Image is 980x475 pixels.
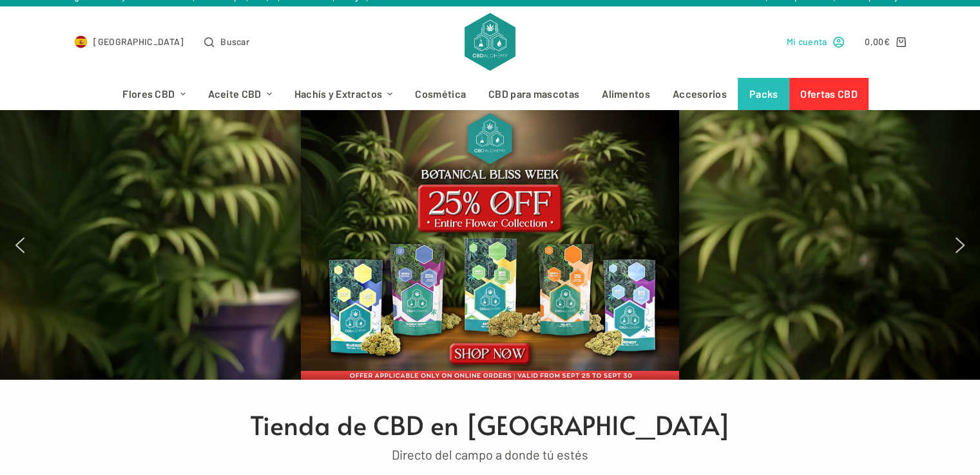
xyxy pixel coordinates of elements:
bdi: 0,00 [865,36,890,47]
button: Abrir formulario de búsqueda [204,34,249,49]
a: Alimentos [591,78,662,110]
a: Packs [738,78,789,110]
span: [GEOGRAPHIC_DATA] [93,34,184,49]
img: previous arrow [10,235,30,256]
a: Flores CBD [111,78,197,110]
a: Aceite CBD [197,78,283,110]
a: Accesorios [661,78,738,110]
img: next arrow [950,235,970,256]
a: Select Country [75,34,184,49]
span: Mi cuenta [787,34,827,49]
img: CBD Alchemy [465,13,515,71]
a: Carro de compra [865,34,905,49]
span: Buscar [220,34,249,49]
a: Mi cuenta [787,34,845,49]
nav: Menú de cabecera [111,78,869,110]
a: Ofertas CBD [789,78,869,110]
a: Hachís y Extractos [283,78,404,110]
p: Directo del campo a donde tú estés [81,444,899,465]
img: ES Flag [75,35,88,48]
a: CBD para mascotas [477,78,591,110]
a: Cosmética [404,78,477,110]
h1: Tienda de CBD en [GEOGRAPHIC_DATA] [81,405,899,444]
span: € [883,36,889,47]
